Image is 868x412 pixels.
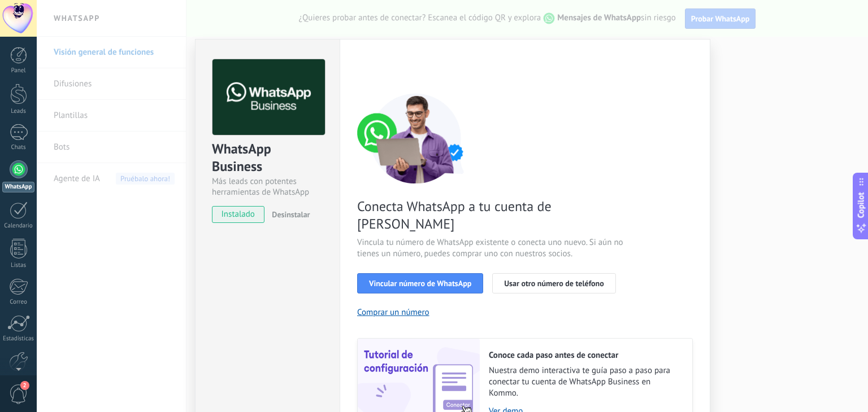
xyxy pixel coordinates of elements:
div: Leads [2,108,35,115]
span: Copilot [856,192,867,218]
span: Desinstalar [272,209,310,220]
div: Listas [2,262,35,269]
div: Calendario [2,222,35,230]
button: Vincular número de WhatsApp [357,273,483,293]
button: Usar otro número de teléfono [492,273,615,293]
div: Más leads con potentes herramientas de WhatsApp [212,176,323,198]
div: Chats [2,144,35,151]
img: connect number [357,93,476,183]
span: Conecta WhatsApp a tu cuenta de [PERSON_NAME] [357,198,626,233]
span: Vincular número de WhatsApp [369,279,471,287]
button: Desinstalar [267,206,310,223]
button: Comprar un número [357,307,429,318]
div: Correo [2,299,35,306]
div: WhatsApp Business [212,140,323,176]
div: Estadísticas [2,335,35,343]
span: instalado [212,206,264,223]
div: WhatsApp [2,182,34,192]
h2: Conoce cada paso antes de conectar [489,350,681,361]
div: Panel [2,67,35,74]
span: 2 [20,381,29,390]
span: Usar otro número de teléfono [504,279,604,287]
span: Nuestra demo interactiva te guía paso a paso para conectar tu cuenta de WhatsApp Business en Kommo. [489,365,681,399]
img: logo_main.png [212,59,325,135]
span: Vincula tu número de WhatsApp existente o conecta uno nuevo. Si aún no tienes un número, puedes c... [357,237,626,260]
